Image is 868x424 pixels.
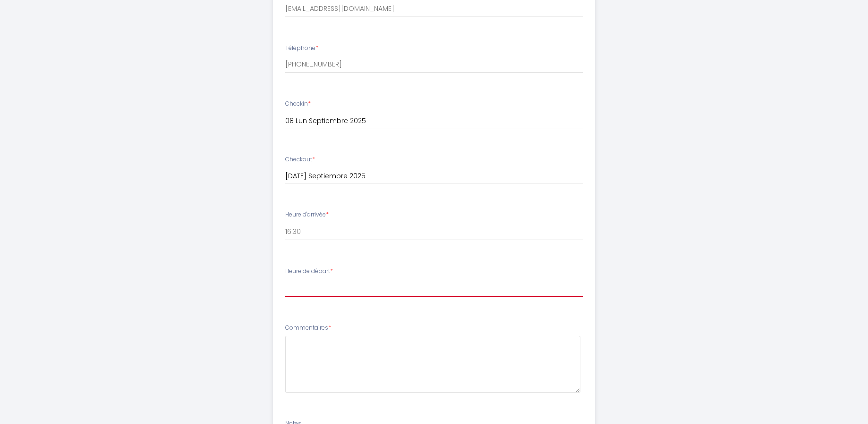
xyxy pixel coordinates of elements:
[285,267,333,276] label: Heure de départ
[285,324,331,333] label: Commentaires
[285,100,311,108] label: Checkin
[285,44,318,53] label: Téléphone
[285,155,315,164] label: Checkout
[285,210,329,219] label: Heure d'arrivée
